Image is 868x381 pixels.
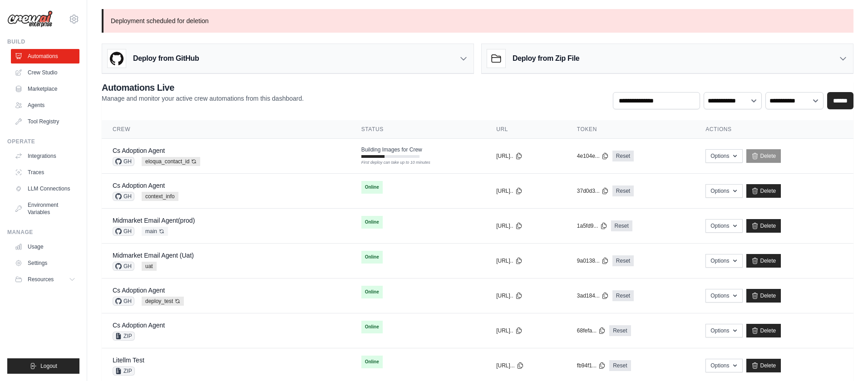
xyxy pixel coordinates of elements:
a: Reset [612,255,634,266]
button: Options [705,184,742,198]
span: Online [361,181,383,194]
h2: Automations Live [102,81,304,94]
a: Delete [746,184,781,198]
a: Delete [746,289,781,303]
a: Cs Adoption Agent [113,287,165,294]
span: uat [142,262,157,271]
span: Online [361,286,383,298]
button: Options [705,289,742,303]
a: Marketplace [11,82,79,96]
button: 37d0d3... [577,187,609,195]
a: Cs Adoption Agent [113,147,165,154]
img: Logo [7,10,53,28]
span: ZIP [113,332,135,341]
span: GH [113,297,134,306]
button: 68fefa... [577,327,606,334]
div: Build [7,38,79,45]
a: LLM Connections [11,181,79,196]
th: Status [350,120,486,139]
a: Delete [746,359,781,372]
div: First deploy can take up to 10 minutes [361,160,419,166]
span: GH [113,227,134,236]
span: Online [361,251,383,264]
a: Tool Registry [11,114,79,129]
span: Online [361,356,383,368]
a: Delete [746,254,781,268]
img: GitHub Logo [108,49,126,68]
a: Agents [11,98,79,112]
a: Midmarket Email Agent (Uat) [113,252,194,259]
a: Reset [612,186,634,196]
a: Traces [11,165,79,180]
span: Building Images for Crew [361,146,422,153]
a: Automations [11,49,79,63]
a: Litellm Test [113,357,144,364]
span: Online [361,321,383,333]
button: Resources [11,272,79,287]
a: Settings [11,256,79,270]
span: Resources [28,276,54,283]
h3: Deploy from Zip File [513,53,579,64]
span: GH [113,262,134,271]
button: Logout [7,358,79,374]
button: 1a5fd9... [577,222,607,230]
button: Options [705,324,742,337]
button: 3ad184... [577,292,609,299]
th: Actions [695,120,853,139]
span: GH [113,157,134,166]
button: Options [705,254,742,268]
th: Token [566,120,695,139]
a: Reset [611,220,632,231]
a: Reset [609,325,631,336]
a: Reset [612,151,634,161]
div: Operate [7,138,79,145]
a: Reset [609,360,631,371]
p: Deployment scheduled for deletion [102,9,853,33]
th: URL [485,120,566,139]
span: Online [361,216,383,229]
a: Midmarket Email Agent(prod) [113,217,195,224]
a: Cs Adoption Agent [113,322,165,329]
a: Crew Studio [11,65,79,80]
span: Logout [40,362,57,370]
div: Manage [7,229,79,236]
span: GH [113,192,134,201]
a: Reset [612,290,634,301]
p: Manage and monitor your active crew automations from this dashboard. [102,94,304,103]
span: deploy_test [142,297,184,306]
a: Integrations [11,149,79,163]
a: Delete [746,324,781,337]
span: eloqua_contact_id [142,157,200,166]
span: main [142,227,168,236]
a: Environment Variables [11,198,79,220]
span: ZIP [113,366,135,376]
span: context_info [142,192,178,201]
button: Options [705,149,742,163]
a: Delete [746,149,781,163]
button: 9a0138... [577,257,609,264]
button: 4e104e... [577,152,609,160]
button: Options [705,219,742,233]
a: Delete [746,219,781,233]
h3: Deploy from GitHub [133,53,199,64]
th: Crew [102,120,350,139]
button: Options [705,359,742,372]
a: Usage [11,239,79,254]
a: Cs Adoption Agent [113,182,165,189]
button: fb94f1... [577,362,606,369]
